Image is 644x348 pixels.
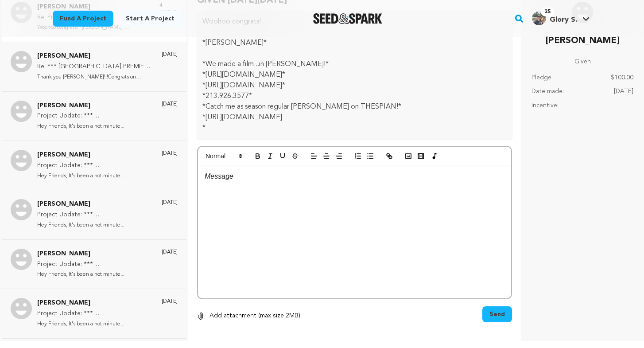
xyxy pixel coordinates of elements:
p: [DATE] [162,150,178,157]
p: Project Update: *** [GEOGRAPHIC_DATA] PREMIERE OF GIVEN [DATE][DATE]*** [37,210,153,220]
div: Woohoo congrats! *[PERSON_NAME]* *We made a film...in [PERSON_NAME]!* *[URL][DOMAIN_NAME] [197,11,512,139]
p: Hey Friends, It's been a hot minute... [37,270,153,280]
a: Start a project [119,11,182,27]
p: [DATE] [162,51,178,58]
p: [DATE] [162,298,178,305]
img: Katy Abrahams Photo [11,150,32,171]
p: Thank you [PERSON_NAME]!!!Congrats on yours... [37,72,153,82]
img: Adina Taubman Photo [11,51,32,72]
p: [PERSON_NAME] [37,101,153,111]
button: Add attachment (max size 2MB) [197,306,300,326]
p: [PERSON_NAME] [546,34,620,48]
img: Melanie Starks Photo [11,101,32,122]
button: Send [482,306,512,322]
p: $100.00 [611,73,633,83]
p: Project Update: *** [GEOGRAPHIC_DATA] PREMIERE OF GIVEN [DATE][DATE]*** [37,259,153,270]
img: e91dc73de1d09ef4.jpg [532,11,546,25]
p: [PERSON_NAME] [37,298,153,309]
p: Hey Friends, It's been a hot minute... [37,220,153,231]
p: [PERSON_NAME] [37,150,153,160]
p: [DATE] [162,199,178,206]
p: Add attachment (max size 2MB) [209,311,300,321]
p: Re: *** [GEOGRAPHIC_DATA] PREMIERE OF GIVEN [DATE][DATE]*** [37,62,153,72]
p: Project Update: *** [GEOGRAPHIC_DATA] PREMIERE OF GIVEN [DATE][DATE]*** [37,160,153,171]
p: [PERSON_NAME] [37,199,153,210]
img: Mindy L Photo [11,298,32,319]
: * *213.926.3577* *Catch me as season regular [PERSON_NAME] on THESPIAN!* *[URL][DOMAIN_NAME] [202,82,401,132]
img: Laura Labovich Photo [11,249,32,270]
p: [DATE] [162,249,178,256]
p: Incentive: [531,101,559,111]
span: 35 [541,8,554,16]
p: Hey Friends, It's been a hot minute... [37,121,153,132]
p: [DATE] [614,86,633,97]
div: Glory S.'s Profile [532,11,577,25]
p: Project Update: *** [GEOGRAPHIC_DATA] PREMIERE OF GIVEN [DATE][DATE]*** [37,111,153,121]
p: Date made: [531,86,564,97]
p: [DATE] [162,101,178,108]
a: Fund a project [53,11,113,27]
img: Bhavna Lal Photo [11,199,32,220]
p: Project Update: *** [GEOGRAPHIC_DATA] PREMIERE OF GIVEN [DATE][DATE]*** [37,309,153,319]
span: Glory S.'s Profile [530,9,591,28]
p: Hey Friends, It's been a hot minute... [37,319,153,329]
p: Pledge [531,73,551,83]
a: Seed&Spark Homepage [313,13,383,24]
p: [PERSON_NAME] [37,51,153,62]
p: [PERSON_NAME] [37,249,153,259]
span: Glory S. [550,16,577,23]
a: Given [574,57,591,67]
img: Seed&Spark Logo Dark Mode [313,13,383,24]
p: Hey Friends, It's been a hot minute... [37,171,153,181]
span: Send [489,310,505,319]
a: Glory S.'s Profile [530,9,591,25]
